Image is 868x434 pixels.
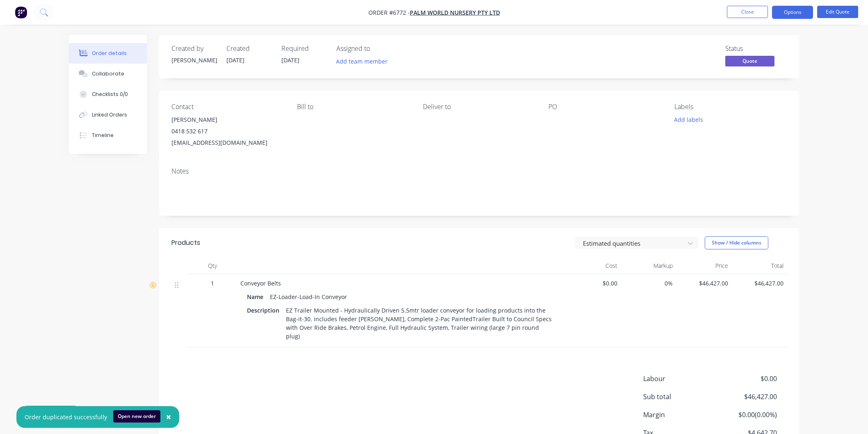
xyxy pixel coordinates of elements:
span: $46,427.00 [716,392,777,402]
span: $46,427.00 [735,279,783,288]
div: Order details [92,50,127,57]
span: $46,427.00 [679,279,728,288]
a: Palm World Nursery Pty Ltd [410,9,500,16]
div: Assigned to [336,45,418,53]
button: Close [727,6,768,18]
div: Description [247,304,283,316]
div: [EMAIL_ADDRESS][DOMAIN_NAME] [171,137,284,148]
img: Factory [15,6,27,18]
div: Bill to [297,103,409,111]
div: EZ-Loader-Load-In Conveyor [267,291,350,303]
button: Checklists 0/0 [69,84,147,105]
div: Required [281,45,327,53]
div: Price [676,258,731,274]
div: Notes [171,167,787,175]
button: Add team member [332,56,392,67]
div: [PERSON_NAME] [171,114,284,126]
div: Cost [565,258,621,274]
button: Add team member [336,56,392,67]
div: Collaborate [92,70,124,78]
div: Total [731,258,787,274]
div: Contact [171,103,284,111]
span: × [166,411,171,423]
span: Labour [643,374,716,384]
button: Show / Hide columns [705,236,768,249]
button: Edit Quote [817,6,858,18]
div: Created [226,45,272,53]
button: Close [158,407,179,427]
div: Linked Orders [92,111,127,119]
div: Order duplicated successfully [25,413,107,421]
div: Products [171,238,200,248]
span: Margin [643,410,716,420]
button: Linked Orders [69,105,147,125]
span: Order #6772 - [368,9,410,16]
button: Collaborate [69,64,147,84]
div: Name [247,291,267,303]
span: Quote [725,56,774,66]
button: Open new order [113,410,160,423]
button: Order details [69,43,147,64]
div: Checklists 0/0 [92,91,128,98]
div: Status [725,45,787,53]
span: $0.00 [716,374,777,384]
div: Created by [171,45,217,53]
span: 1 [211,279,214,288]
button: Timeline [69,125,147,146]
span: $0.00 ( 0.00 %) [716,410,777,420]
div: [PERSON_NAME] [171,56,217,64]
span: Conveyor Belts [240,279,281,287]
span: $0.00 [569,279,617,288]
div: Labels [674,103,787,111]
span: [DATE] [226,56,244,64]
div: EZ Trailer Mounted - Hydraulically Driven 5.5mtr loader conveyor for loading products into the Ba... [283,304,555,342]
button: Options [772,6,813,19]
span: Sub total [643,392,716,402]
div: PO [548,103,661,111]
div: 0418 532 617 [171,126,284,137]
div: Deliver to [423,103,535,111]
div: Timeline [92,132,114,139]
div: Markup [621,258,676,274]
span: 0% [624,279,673,288]
div: Qty [188,258,237,274]
button: Add labels [669,114,707,125]
div: [PERSON_NAME]0418 532 617[EMAIL_ADDRESS][DOMAIN_NAME] [171,114,284,148]
span: [DATE] [281,56,299,64]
